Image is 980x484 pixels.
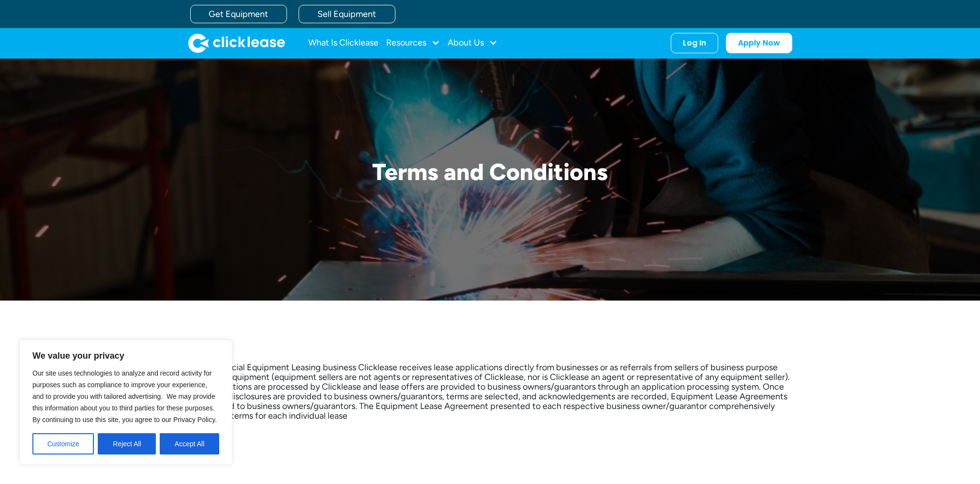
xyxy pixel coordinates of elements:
[19,340,232,465] div: We value your privacy
[32,369,217,423] span: Our site uses technologies to analyze and record activity for purposes such as compliance to impr...
[32,433,94,454] button: Customize
[308,33,378,53] a: What Is Clicklease
[181,363,800,421] p: As a Commercial Equipment Leasing business Clicklease receives lease applications directly from b...
[372,159,608,185] h1: Terms and Conditions
[448,33,498,53] div: About Us
[726,33,792,53] a: Apply Now
[188,33,285,53] img: Clicklease logo
[160,433,219,454] button: Accept All
[683,38,706,48] div: Log In
[98,433,156,454] button: Reject All
[32,350,219,362] p: We value your privacy
[188,33,285,53] a: home
[299,5,395,23] a: Sell Equipment
[190,5,287,23] a: Get Equipment
[386,33,440,53] div: Resources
